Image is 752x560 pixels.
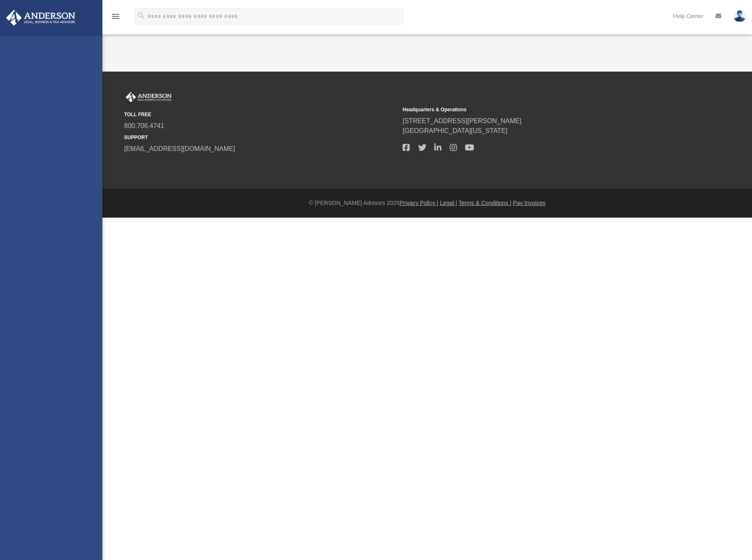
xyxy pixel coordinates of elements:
[440,200,457,206] a: Legal |
[102,199,752,207] div: © [PERSON_NAME] Advisors 2025
[459,200,512,206] a: Terms & Conditions |
[513,200,545,206] a: Pay Invoices
[124,134,397,141] small: SUPPORT
[4,10,78,26] img: Anderson Advisors Platinum Portal
[124,122,164,129] a: 800.706.4741
[137,11,146,20] i: search
[124,111,397,118] small: TOLL FREE
[111,16,120,21] a: menu
[400,200,439,206] a: Privacy Policy |
[124,145,235,152] a: [EMAIL_ADDRESS][DOMAIN_NAME]
[111,11,120,21] i: menu
[403,127,507,134] a: [GEOGRAPHIC_DATA][US_STATE]
[734,10,746,22] img: User Pic
[403,106,675,113] small: Headquarters & Operations
[124,92,173,103] img: Anderson Advisors Platinum Portal
[403,117,521,124] a: [STREET_ADDRESS][PERSON_NAME]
